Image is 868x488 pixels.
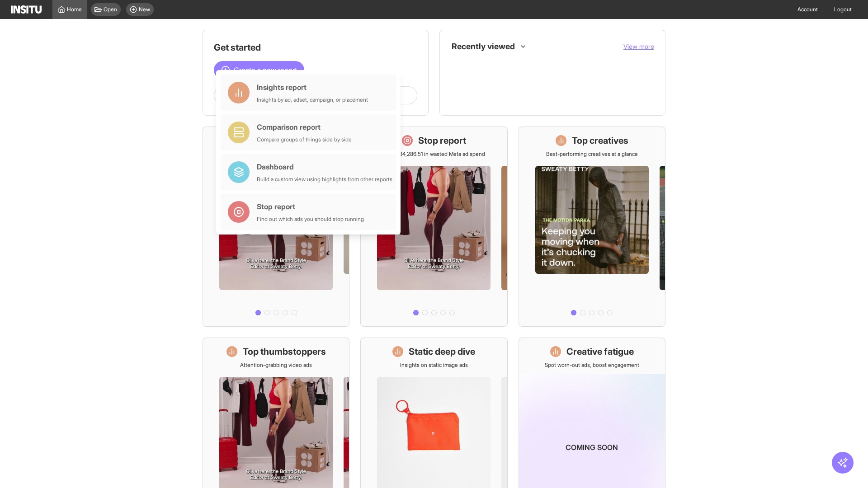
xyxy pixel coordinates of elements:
[257,82,368,93] div: Insights report
[383,150,485,158] p: Save £34,286.51 in wasted Meta ad spend
[257,136,352,143] div: Compare groups of things side by side
[257,96,368,103] div: Insights by ad, adset, campaign, or placement
[400,361,468,369] p: Insights on static image ads
[104,6,117,13] span: Open
[240,361,312,369] p: Attention-grabbing video ads
[546,150,638,158] p: Best-performing creatives at a glance
[257,201,364,212] div: Stop report
[257,122,352,132] div: Comparison report
[243,345,326,358] h1: Top thumbstoppers
[139,6,150,13] span: New
[623,42,654,50] span: View more
[257,176,392,183] div: Build a custom view using highlights from other reports
[360,127,507,327] a: Stop reportSave £34,286.51 in wasted Meta ad spend
[67,6,82,13] span: Home
[214,61,304,79] button: Create a new report
[11,5,42,14] img: Logo
[409,345,475,358] h1: Static deep dive
[214,41,417,54] h1: Get started
[234,65,297,75] span: Create a new report
[418,134,466,147] h1: Stop report
[203,127,349,327] a: What's live nowSee all active ads instantly
[623,42,654,51] button: View more
[257,216,364,223] div: Find out which ads you should stop running
[257,161,392,172] div: Dashboard
[519,127,665,327] a: Top creativesBest-performing creatives at a glance
[572,134,628,147] h1: Top creatives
